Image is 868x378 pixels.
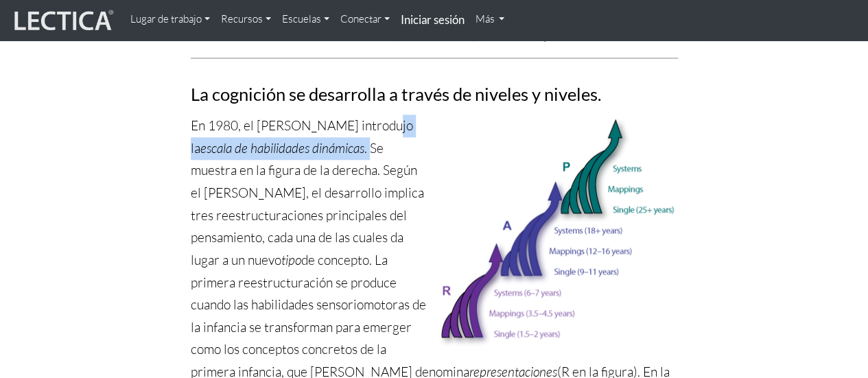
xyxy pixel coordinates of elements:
[130,12,202,25] font: Lugar de trabajo
[200,140,364,156] font: escala de habilidades dinámicas
[11,8,114,34] img: lecticalive
[215,5,277,33] a: Recursos
[282,12,321,25] font: Escuelas
[470,5,511,33] a: Más
[125,5,215,33] a: Lugar de trabajo
[191,84,601,104] font: La cognición se desarrolla a través de niveles y niveles.
[401,12,465,27] font: Iniciar sesión
[221,12,263,25] font: Recursos
[476,12,495,25] font: Más
[281,252,301,268] font: tipo
[335,5,395,33] a: Conectar
[395,5,470,35] a: Iniciar sesión
[277,5,335,33] a: Escuelas
[340,12,382,25] font: Conectar
[191,117,413,156] font: En 1980, el [PERSON_NAME] introdujo la
[191,140,424,268] font: . Se muestra en la figura de la derecha. Según el [PERSON_NAME], el desarrollo implica tres reest...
